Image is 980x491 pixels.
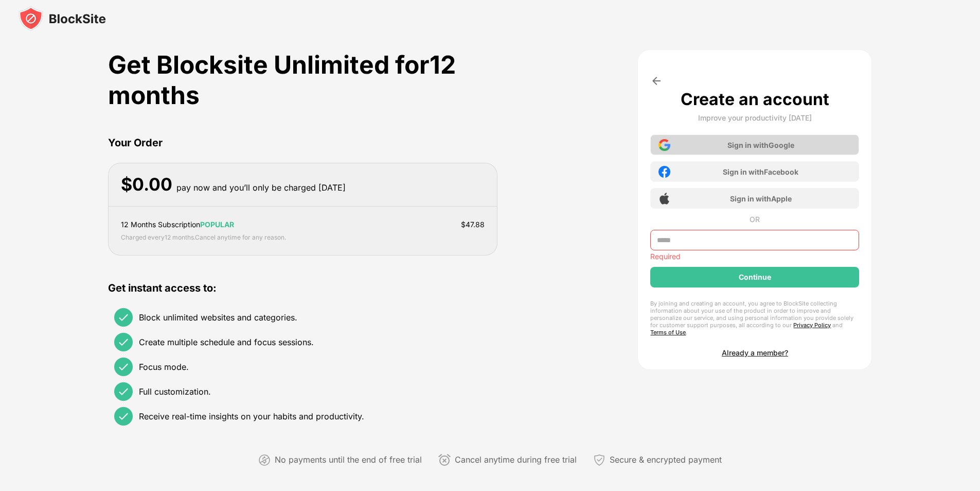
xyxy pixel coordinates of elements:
div: By joining and creating an account, you agree to BlockSite collecting information about your use ... [650,300,859,336]
img: apple-icon.png [658,193,670,205]
div: $ 47.88 [461,219,485,230]
div: OR [750,215,760,224]
img: check.svg [117,311,130,324]
div: Secure & encrypted payment [610,452,722,467]
div: 12 Months Subscription [121,219,234,230]
div: Get instant access to: [108,280,498,296]
div: Full customization. [139,386,211,397]
img: google-icon.png [658,139,670,151]
div: No payments until the end of free trial [275,452,422,467]
img: not-paying [258,454,271,466]
div: Already a member? [722,348,788,357]
div: Your Order [108,135,498,150]
div: Focus mode. [139,362,189,372]
img: blocksite-icon-black.svg [19,6,106,31]
img: check.svg [117,336,130,348]
img: facebook-icon.png [658,166,670,178]
a: Terms of Use [650,329,686,336]
div: Charged every 12 months . Cancel anytime for any reason. [121,232,286,243]
div: Receive real-time insights on your habits and productivity. [139,411,364,421]
div: Cancel anytime during free trial [455,452,577,467]
div: Improve your productivity [DATE] [698,113,812,122]
div: Create multiple schedule and focus sessions. [139,337,314,347]
img: check.svg [117,410,130,422]
div: Create an account [681,89,829,109]
div: Sign in with Apple [730,194,792,203]
div: Block unlimited websites and categories. [139,312,297,323]
div: Continue [739,273,771,281]
img: cancel-anytime [438,454,451,466]
div: Required [650,252,859,261]
span: POPULAR [200,220,234,229]
div: Sign in with Facebook [723,167,798,176]
img: arrow-back.svg [650,75,663,87]
img: check.svg [117,361,130,373]
div: pay now and you’ll only be charged [DATE] [176,180,346,195]
div: Get Blocksite Unlimited for 12 months [108,49,498,110]
a: Privacy Policy [793,321,831,329]
div: $ 0.00 [121,174,172,195]
div: Sign in with Google [727,141,794,149]
img: check.svg [117,385,130,398]
img: secured-payment [593,454,605,466]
